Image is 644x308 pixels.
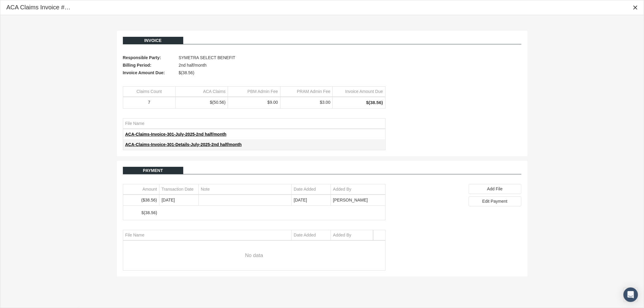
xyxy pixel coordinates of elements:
td: Column PBM Admin Fee [228,87,280,97]
div: Close [630,2,641,13]
div: File Name [125,232,145,238]
td: Column Claims Count [123,87,176,97]
div: $(38.56) [125,210,157,216]
div: Data grid [123,230,386,271]
td: Column File Name [123,119,385,129]
td: Column Invoice Amount Due [333,87,385,97]
span: Edit Payment [482,199,507,204]
td: Column Date Added [292,230,331,240]
td: 7 [123,97,176,108]
span: Billing Period: [123,62,176,69]
span: Add File [487,186,502,191]
div: ACA Claims [203,89,226,94]
td: Column PRAM Admin Fee [280,87,333,97]
span: 2nd half/month [179,62,207,69]
div: Amount [143,186,157,192]
div: Data grid [123,184,386,220]
div: Transaction Date [162,186,194,192]
td: Column Transaction Date [159,184,199,195]
span: ACA-Claims-Invoice-301-July-2025-2nd half/month [125,132,226,137]
div: Added By [333,186,351,192]
span: SYMETRA SELECT BENEFIT [179,54,235,62]
div: $(38.56) [335,100,383,106]
td: Column Added By [331,230,373,240]
div: $3.00 [283,100,331,105]
span: Responsible Party: [123,54,176,62]
span: Invoice Amount Due: [123,69,176,77]
td: Column ACA Claims [175,87,228,97]
span: Invoice [144,38,162,43]
div: $(50.56) [178,100,226,105]
div: Open Intercom Messenger [623,287,638,302]
span: $(38.56) [179,69,194,77]
td: [DATE] [292,195,331,205]
div: Date Added [294,232,316,238]
td: Column File Name [123,230,292,240]
span: ACA-Claims-Invoice-301-Details-July-2025-2nd half/month [125,142,242,147]
td: ($38.56) [123,195,159,205]
div: PBM Admin Fee [248,89,278,94]
td: Column Added By [331,184,385,195]
div: Claims Count [136,89,162,94]
div: PRAM Admin Fee [297,89,330,94]
div: Note [201,186,210,192]
div: Data grid [123,86,386,108]
div: ACA Claims Invoice #301 [6,3,72,11]
div: Edit Payment [469,196,521,206]
td: Column Note [199,184,292,195]
td: Column Amount [123,184,159,195]
div: Date Added [294,186,316,192]
div: Data grid [123,118,386,150]
span: Payment [143,168,163,173]
div: $9.00 [230,100,278,105]
div: File Name [125,121,145,126]
div: Add File [469,184,521,194]
td: Column Date Added [292,184,331,195]
div: Added By [333,232,351,238]
div: Invoice Amount Due [345,89,383,94]
td: [PERSON_NAME] [331,195,385,205]
td: [DATE] [159,195,199,205]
